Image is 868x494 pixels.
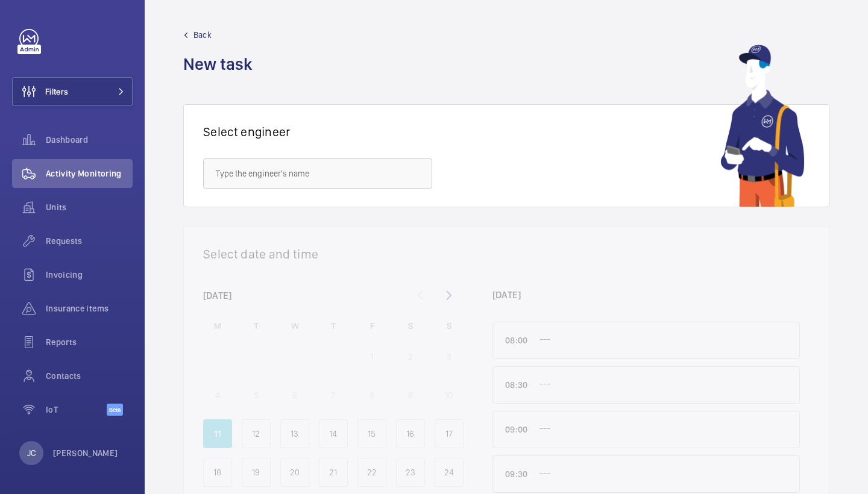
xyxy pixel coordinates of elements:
span: Units [46,201,133,213]
input: Type the engineer's name [203,158,432,189]
span: Invoicing [46,269,133,281]
img: mechanic using app [720,45,805,207]
span: Reports [46,336,133,348]
h1: New task [183,53,260,75]
span: Contacts [46,370,133,382]
span: Dashboard [46,134,133,146]
span: Back [193,29,212,41]
span: Beta [107,404,123,416]
span: Activity Monitoring [46,167,133,180]
p: JC [27,447,36,459]
span: Filters [45,86,68,98]
h1: Select engineer [203,124,291,139]
p: [PERSON_NAME] [53,447,118,459]
span: Requests [46,235,133,247]
button: Filters [12,77,133,106]
span: IoT [46,404,107,416]
span: Insurance items [46,302,133,314]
